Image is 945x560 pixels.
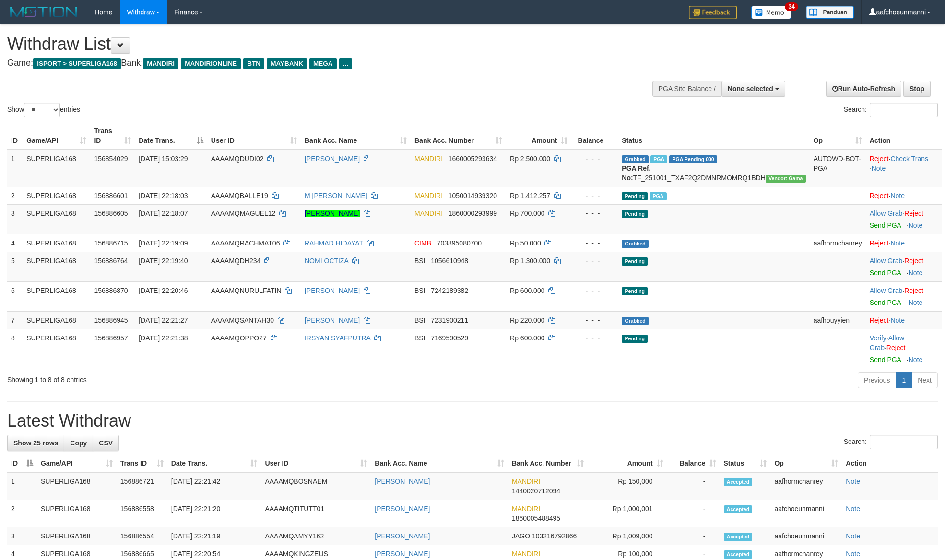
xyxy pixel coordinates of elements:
[7,35,620,54] h1: Withdraw List
[575,256,614,266] div: - - -
[890,155,928,163] a: Check Trans
[167,527,261,545] td: [DATE] 22:21:19
[810,122,866,150] th: Op: activate to sort column ascending
[870,257,902,265] a: Allow Grab
[211,239,280,247] span: AAAAMQRACHMAT06
[751,6,791,19] img: Button%20Memo.svg
[870,287,902,294] a: Allow Grab
[24,103,60,117] select: Showentries
[7,435,64,451] a: Show 25 rows
[305,239,363,247] a: RAHMAD HIDAYAT
[371,455,508,472] th: Bank Acc. Name: activate to sort column ascending
[622,335,648,343] span: Pending
[211,334,267,342] span: AAAAMQOPPO27
[7,5,80,19] img: MOTION_logo.png
[512,487,560,495] span: Copy 1440020712094 to clipboard
[431,257,468,265] span: Copy 1056610948 to clipboard
[870,269,901,277] a: Send PGA
[909,222,923,229] a: Note
[139,210,188,217] span: [DATE] 22:18:07
[846,532,860,540] a: Note
[117,455,167,472] th: Trans ID: activate to sort column ascending
[305,192,367,199] a: M [PERSON_NAME]
[909,299,923,306] a: Note
[650,192,666,200] span: Marked by aafchoeunmanni
[622,317,649,325] span: Grabbed
[135,122,207,150] th: Date Trans.: activate to sort column descending
[13,439,58,447] span: Show 25 rows
[211,210,276,217] span: AAAAMQMAGUEL12
[810,150,866,187] td: AUTOWD-BOT-PGA
[305,257,348,265] a: NOMI OCTIZA
[512,505,540,513] span: MANDIRI
[211,155,264,163] span: AAAAMQDUDI02
[414,192,443,199] span: MANDIRI
[870,435,938,449] input: Search:
[510,192,550,199] span: Rp 1.412.257
[7,204,23,234] td: 3
[870,334,886,342] a: Verify
[866,204,942,234] td: ·
[117,527,167,545] td: 156886554
[870,155,889,163] a: Reject
[414,155,443,163] span: MANDIRI
[7,187,23,204] td: 2
[7,527,37,545] td: 3
[721,81,785,97] button: None selected
[870,356,901,363] a: Send PGA
[512,478,540,485] span: MANDIRI
[94,210,128,217] span: 156886605
[571,122,618,150] th: Balance
[7,281,23,311] td: 6
[449,192,497,199] span: Copy 1050014939320 to clipboard
[575,154,614,163] div: - - -
[99,439,113,447] span: CSV
[575,238,614,248] div: - - -
[728,85,773,93] span: None selected
[7,455,37,472] th: ID: activate to sort column descending
[622,240,649,248] span: Grabbed
[211,192,268,199] span: AAAAMQBALLE19
[510,155,550,163] span: Rp 2.500.000
[375,478,430,485] a: [PERSON_NAME]
[575,191,614,200] div: - - -
[575,315,614,325] div: - - -
[618,122,809,150] th: Status
[414,257,425,265] span: BSI
[375,532,430,540] a: [PERSON_NAME]
[904,287,923,294] a: Reject
[667,527,720,545] td: -
[23,281,90,311] td: SUPERLIGA168
[720,455,771,472] th: Status: activate to sort column ascending
[766,175,806,183] span: Vendor URL: https://trx31.1velocity.biz
[904,257,923,265] a: Reject
[870,257,904,265] span: ·
[94,239,128,247] span: 156886715
[870,239,889,247] a: Reject
[305,316,360,324] a: [PERSON_NAME]
[622,192,648,200] span: Pending
[886,344,906,351] a: Reject
[261,527,371,545] td: AAAAMQAMYY162
[7,150,23,187] td: 1
[667,472,720,500] td: -
[414,316,425,324] span: BSI
[618,150,809,187] td: TF_251001_TXAF2Q2DMNRMOMRQ1BDH
[23,329,90,368] td: SUPERLIGA168
[622,164,650,182] b: PGA Ref. No:
[70,439,87,447] span: Copy
[93,435,119,451] a: CSV
[37,527,117,545] td: SUPERLIGA168
[449,155,497,163] span: Copy 1660005293634 to clipboard
[770,500,842,527] td: aafchoeunmanni
[143,58,178,69] span: MANDIRI
[7,472,37,500] td: 1
[870,334,904,351] a: Allow Grab
[510,287,544,294] span: Rp 600.000
[870,334,904,351] span: ·
[510,257,550,265] span: Rp 1.300.000
[870,287,904,294] span: ·
[7,371,387,385] div: Showing 1 to 8 of 8 entries
[414,287,425,294] span: BSI
[770,527,842,545] td: aafchoeunmanni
